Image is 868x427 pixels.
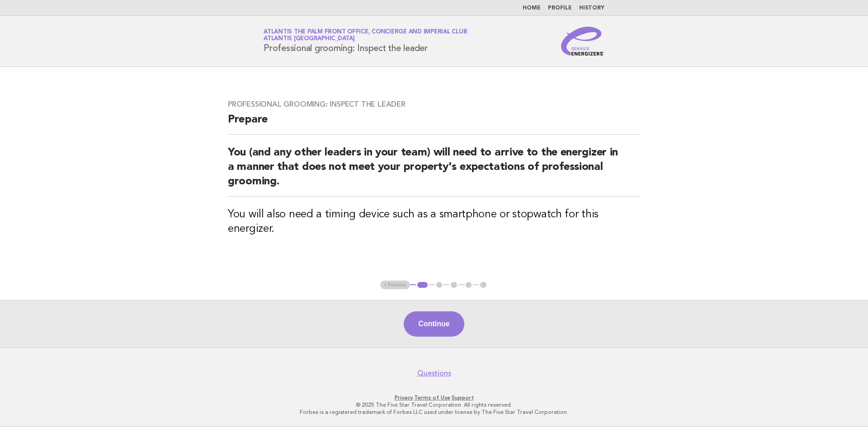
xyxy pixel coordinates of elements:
[414,394,450,401] a: Terms of Use
[228,113,640,135] h2: Prepare
[157,394,711,401] p: · ·
[264,29,467,53] h1: Professional grooming: Inspect the leader
[452,394,474,401] a: Support
[404,311,464,337] button: Continue
[228,145,640,197] h2: You (and any other leaders in your team) will need to arrive to the energizer in a manner that do...
[264,36,355,42] span: Atlantis [GEOGRAPHIC_DATA]
[561,27,604,56] img: Service Energizers
[416,281,429,290] button: 1
[157,401,711,408] p: © 2025 The Five Star Travel Corporation. All rights reserved.
[157,408,711,416] p: Forbes is a registered trademark of Forbes LLC used under license by The Five Star Travel Corpora...
[579,5,604,11] a: History
[228,207,640,236] h3: You will also need a timing device such as a smartphone or stopwatch for this energizer.
[548,5,572,11] a: Profile
[264,29,467,42] a: Atlantis The Palm Front Office, Concierge and Imperial ClubAtlantis [GEOGRAPHIC_DATA]
[395,394,413,401] a: Privacy
[228,100,640,109] h3: Professional grooming: Inspect the leader
[417,369,451,378] a: Questions
[523,5,541,11] a: Home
